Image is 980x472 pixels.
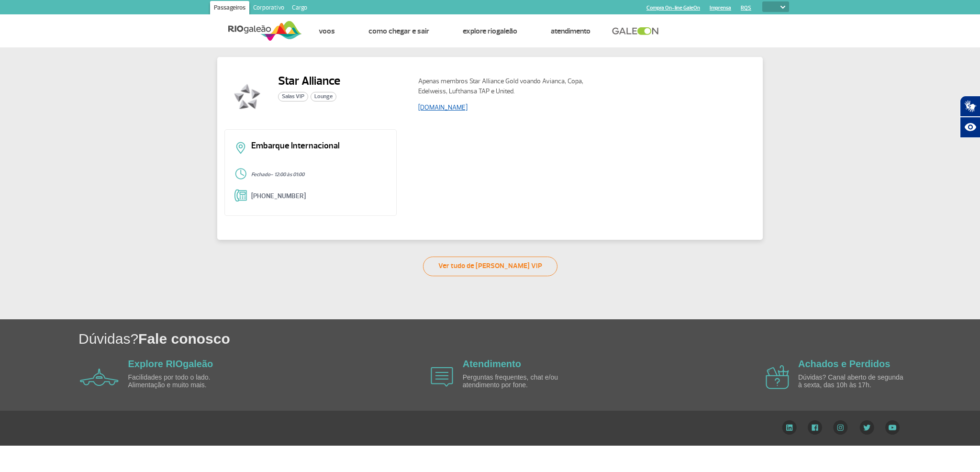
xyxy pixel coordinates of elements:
a: Compra On-line GaleOn [646,5,700,11]
div: Plugin de acessibilidade da Hand Talk. [960,96,980,138]
a: Cargo [288,1,311,16]
img: airplane icon [80,369,119,386]
a: Como chegar e sair [368,26,429,36]
button: Abrir tradutor de língua de sinais. [960,96,980,117]
img: airplane icon [431,367,453,387]
a: Atendimento [463,359,521,369]
img: YouTube [885,420,900,435]
p: - 12:00 às 01:00 [251,172,387,178]
p: Dúvidas? Canal aberto de segunda à sexta, das 10h às 17h. [798,374,908,389]
a: Achados e Perdidos [798,359,890,369]
a: [PHONE_NUMBER] [251,192,306,200]
img: Twitter [859,420,874,435]
h2: Star Alliance [278,74,340,88]
p: Apenas membros Star Alliance Gold voando Avianca, Copa, Edelweiss, Lufthansa TAP e United. [418,76,590,96]
button: Abrir recursos assistivos. [960,117,980,138]
h1: Dúvidas? [78,329,980,348]
img: LinkedIn [782,420,797,435]
a: RQS [741,5,751,11]
p: Embarque Internacional [251,142,387,150]
strong: Fechado [251,171,270,178]
p: Perguntas frequentes, chat e/ou atendimento por fone. [463,374,573,389]
span: Fale conosco [138,331,230,347]
a: Imprensa [710,5,731,11]
a: Passageiros [210,1,249,16]
a: Explore RIOgaleão [463,26,517,36]
a: Voos [319,26,335,36]
a: [DOMAIN_NAME] [418,103,468,112]
a: Ver tudo de [PERSON_NAME] VIP [423,257,557,276]
img: Facebook [808,420,822,435]
img: Instagram [833,420,848,435]
p: Facilidades por todo o lado. Alimentação e muito mais. [128,374,238,389]
img: airplane icon [766,365,789,389]
span: Salas VIP [278,92,308,101]
a: Explore RIOgaleão [128,359,213,369]
a: Atendimento [551,26,590,36]
span: Lounge [311,92,336,101]
img: alliance-vip-logo.png [224,74,270,120]
a: Corporativo [249,1,288,16]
